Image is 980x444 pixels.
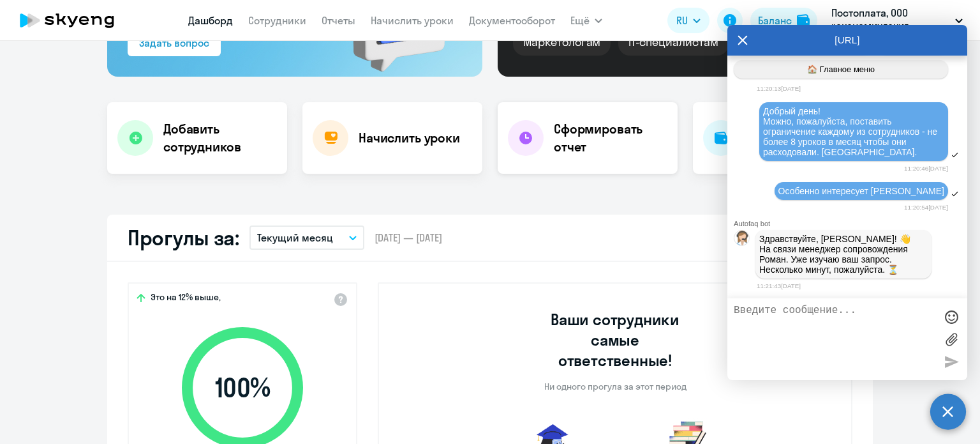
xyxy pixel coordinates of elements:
[139,35,209,50] div: Задать вопрос
[371,14,454,27] a: Начислить уроки
[533,309,697,371] h3: Ваши сотрудники самые ответственные!
[570,13,590,28] span: Ещё
[151,291,221,307] span: Это на 12% выше,
[618,29,728,56] div: IT-специалистам
[554,120,667,156] h4: Сформировать отчет
[763,106,940,157] span: Добрый день! Можно, пожалуйста, поставить ограничение каждому из сотрудников - не более 8 уроков ...
[904,204,948,211] time: 11:20:54[DATE]
[249,226,364,250] button: Текущий месяц
[375,231,442,245] span: [DATE] — [DATE]
[904,165,948,172] time: 11:20:46[DATE]
[544,381,687,392] p: Ни одного прогула за этот период
[513,29,611,56] div: Маркетологам
[758,13,792,28] div: Баланс
[128,31,221,56] button: Задать вопрос
[734,231,750,249] img: bot avatar
[469,14,555,27] a: Документооборот
[831,5,950,36] p: Постоплата, ООО "ЭКОНОМИЧЕСКИЕ ЭЛЕКТРОРЕШЕНИЯ"
[942,330,961,349] label: Лимит 10 файлов
[248,14,306,27] a: Сотрудники
[750,8,817,33] button: Балансbalance
[734,60,948,79] button: 🏠 Главное меню
[734,220,967,227] div: Autofaq bot
[188,14,233,27] a: Дашборд
[757,282,801,289] time: 11:21:43[DATE]
[757,85,801,92] time: 11:20:13[DATE]
[797,14,810,27] img: balance
[759,234,928,275] p: Здравствуйте, [PERSON_NAME]! 👋 ﻿На связи менеджер сопровождения Роман. Уже изучаю ваш запрос. Нес...
[163,120,277,156] h4: Добавить сотрудников
[667,8,709,33] button: RU
[169,372,316,403] span: 100 %
[570,8,602,33] button: Ещё
[257,230,333,245] p: Текущий месяц
[807,65,875,74] span: 🏠 Главное меню
[322,14,355,27] a: Отчеты
[676,13,688,28] span: RU
[778,186,944,196] span: Особенно интересует [PERSON_NAME]
[359,129,460,147] h4: Начислить уроки
[128,225,239,250] h2: Прогулы за:
[825,5,969,36] button: Постоплата, ООО "ЭКОНОМИЧЕСКИЕ ЭЛЕКТРОРЕШЕНИЯ"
